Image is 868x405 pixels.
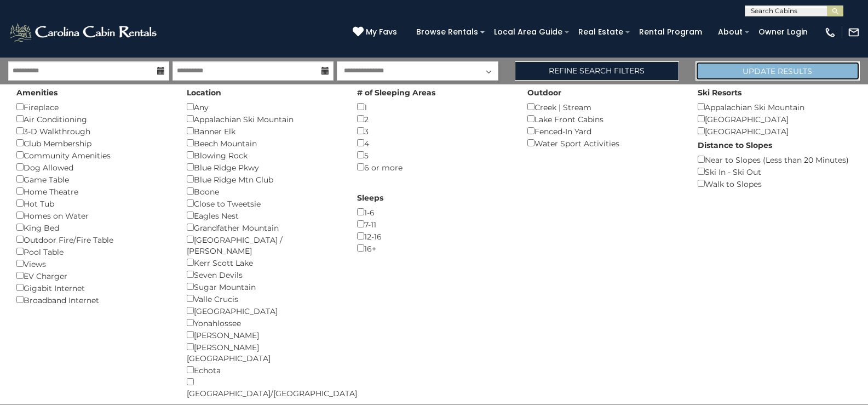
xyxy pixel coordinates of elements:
a: Local Area Guide [488,24,568,41]
div: King Bed [16,221,170,233]
div: Banner Elk [187,125,341,137]
div: 1-6 [357,206,511,218]
div: Outdoor Fire/Fire Table [16,233,170,246]
div: [GEOGRAPHIC_DATA] [698,113,852,125]
div: 5 [357,149,511,161]
label: Ski Resorts [698,87,741,98]
div: Kerr Scott Lake [187,256,341,269]
div: Seven Devils [187,269,341,281]
label: Outdoor [527,87,561,98]
div: Walk to Slopes [698,178,852,190]
div: Sugar Mountain [187,281,341,293]
div: [GEOGRAPHIC_DATA]/[GEOGRAPHIC_DATA] [187,376,341,399]
img: mail-regular-white.png [848,26,860,38]
div: 3-D Walkthrough [16,125,170,137]
label: Sleeps [357,192,383,203]
div: Blowing Rock [187,149,341,161]
a: Owner Login [753,24,813,41]
span: My Favs [366,26,397,38]
div: [PERSON_NAME][GEOGRAPHIC_DATA] [187,341,341,364]
div: Any [187,101,341,113]
div: Views [16,258,170,270]
div: Echota [187,364,341,376]
div: Gigabit Internet [16,282,170,294]
a: Real Estate [573,24,629,41]
a: About [712,24,748,41]
label: Distance to Slopes [698,140,772,151]
div: 6 or more [357,161,511,173]
div: Fenced-In Yard [527,125,681,137]
div: EV Charger [16,270,170,282]
a: Browse Rentals [411,24,484,41]
div: Close to Tweetsie [187,197,341,209]
div: Eagles Nest [187,209,341,221]
div: 4 [357,137,511,149]
div: Water Sport Activities [527,137,681,149]
div: Creek | Stream [527,101,681,113]
div: Community Amenities [16,149,170,161]
div: 1 [357,101,511,113]
div: [GEOGRAPHIC_DATA] [187,305,341,317]
div: Hot Tub [16,197,170,209]
div: Blue Ridge Pkwy [187,161,341,173]
div: Broadband Internet [16,294,170,306]
div: Air Conditioning [16,113,170,125]
div: 3 [357,125,511,137]
div: 12-16 [357,230,511,242]
div: Game Table [16,173,170,185]
a: Rental Program [634,24,708,41]
div: Beech Mountain [187,137,341,149]
div: Fireplace [16,101,170,113]
label: # of Sleeping Areas [357,87,435,98]
a: My Favs [353,26,400,38]
div: [PERSON_NAME] [187,329,341,341]
div: Homes on Water [16,209,170,221]
div: [GEOGRAPHIC_DATA] / [PERSON_NAME] [187,233,341,256]
label: Location [187,87,221,98]
div: Valle Crucis [187,293,341,305]
div: Near to Slopes (Less than 20 Minutes) [698,153,852,166]
div: Blue Ridge Mtn Club [187,173,341,185]
img: White-1-2.png [8,21,160,43]
div: 16+ [357,242,511,254]
div: Dog Allowed [16,161,170,173]
div: Lake Front Cabins [527,113,681,125]
div: [GEOGRAPHIC_DATA] [698,125,852,137]
div: Club Membership [16,137,170,149]
div: Ski In - Ski Out [698,166,852,178]
button: Update Results [695,61,860,81]
div: 2 [357,113,511,125]
img: phone-regular-white.png [824,26,836,38]
div: 7-11 [357,218,511,230]
div: Home Theatre [16,185,170,197]
div: Boone [187,185,341,197]
div: Appalachian Ski Mountain [698,101,852,113]
div: Appalachian Ski Mountain [187,113,341,125]
a: Refine Search Filters [515,61,679,81]
div: Grandfather Mountain [187,221,341,233]
label: Amenities [16,87,58,98]
div: Pool Table [16,246,170,258]
div: Yonahlossee [187,317,341,329]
